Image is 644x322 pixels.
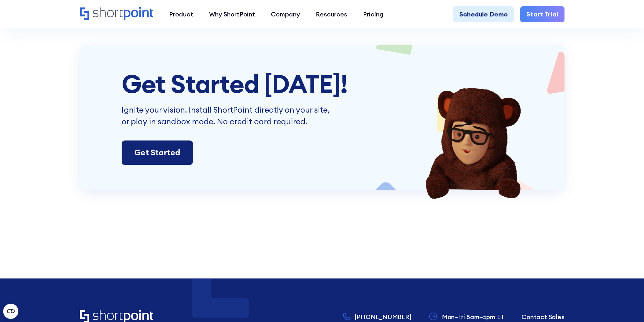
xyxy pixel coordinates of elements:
[3,304,18,319] button: Open CMP widget
[520,6,564,22] a: Start Trial
[263,6,308,22] a: Company
[530,249,644,322] iframe: Chat Widget
[201,6,263,22] a: Why ShortPoint
[442,312,505,322] p: Mon–Fri 8am–5pm ET
[363,9,384,19] div: Pricing
[308,6,355,22] a: Resources
[271,9,300,19] div: Company
[521,312,564,322] a: Contact Sales
[453,6,514,22] a: Schedule Demo
[209,9,255,19] div: Why ShortPoint
[122,140,193,165] a: Get Started
[316,9,347,19] div: Resources
[169,9,193,19] div: Product
[122,104,332,128] p: Ignite your vision. Install ShortPoint directly on your site, or play in sandbox mode. No credit ...
[343,312,411,322] a: [PHONE_NUMBER]
[122,70,523,98] div: Get Started [DATE]!
[354,312,411,322] p: [PHONE_NUMBER]
[80,7,154,21] a: Home
[161,6,201,22] a: Product
[355,6,392,22] a: Pricing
